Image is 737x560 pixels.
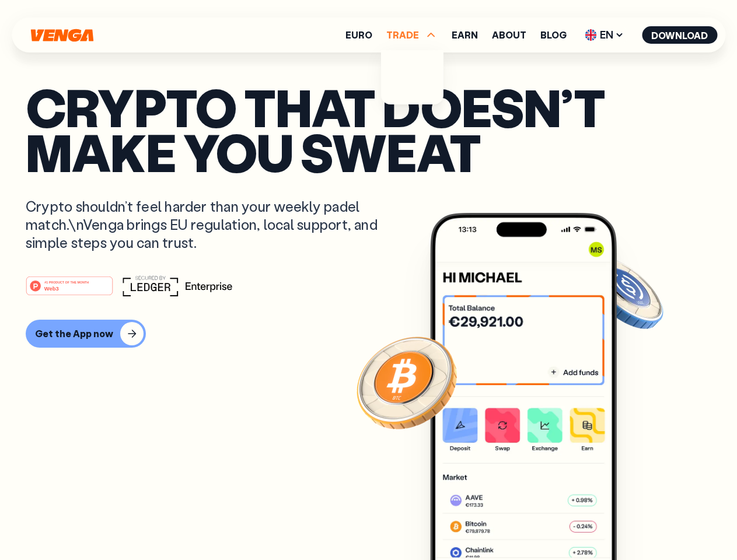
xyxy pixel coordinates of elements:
img: USDC coin [582,251,666,335]
a: Euro [345,30,372,40]
span: TRADE [386,30,419,40]
p: Crypto shouldn’t feel harder than your weekly padel match.\nVenga brings EU regulation, local sup... [26,197,394,252]
a: #1 PRODUCT OF THE MONTHWeb3 [26,283,113,298]
button: Get the App now [26,320,146,348]
a: Blog [540,30,567,40]
a: About [492,30,526,40]
p: Crypto that doesn’t make you sweat [26,85,711,174]
a: Earn [452,30,478,40]
button: Download [642,26,717,44]
span: TRADE [386,28,438,42]
svg: Home [29,29,95,42]
span: EN [581,26,628,44]
tspan: #1 PRODUCT OF THE MONTH [44,280,89,283]
img: Bitcoin [354,330,459,435]
div: Get the App now [35,328,113,339]
tspan: Web3 [44,285,59,291]
a: Get the App now [26,320,711,348]
img: flag-uk [585,29,596,41]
